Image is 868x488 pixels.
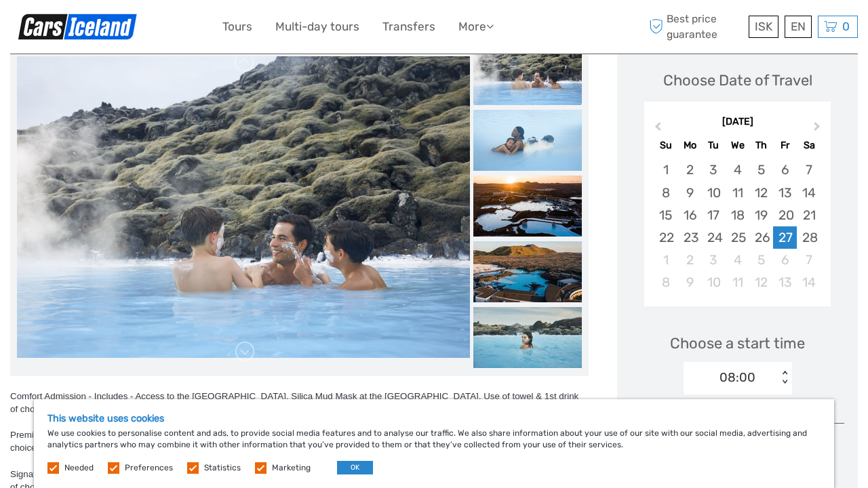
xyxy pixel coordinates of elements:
div: We [726,136,749,155]
div: Choose Monday, February 2nd, 2026 [678,159,702,181]
button: Open LiveChat chat widget [156,21,172,37]
span: Signature Admission - Includes - [10,469,140,479]
label: Preferences [125,462,173,474]
p: We're away right now. Please check back later! [19,24,153,35]
div: Comfort Admission - Includes - Access to the [GEOGRAPHIC_DATA], Silica Mud Mask at the [GEOGRAPHI... [10,390,589,415]
div: Choose Friday, February 27th, 2026 [773,226,797,249]
img: f216d22835d84a2e8f6058e6c88ba296_slider_thumbnail.jpg [473,241,582,302]
div: Fr [773,136,797,155]
span: ISK [755,20,772,33]
div: Choose Friday, February 6th, 2026 [773,159,797,181]
img: 074d1b25433144c697119fb130ce2944_slider_thumbnail.jpg [473,110,582,171]
div: Choose Saturday, February 14th, 2026 [797,182,821,204]
div: Choose Saturday, February 28th, 2026 [797,226,821,249]
label: Statistics [204,462,241,474]
div: Choose Monday, March 9th, 2026 [678,271,702,293]
div: We use cookies to personalise content and ads, to provide social media features and to analyse ou... [34,399,834,488]
img: d9bf8667d031459cbd5a0f097f6a92b7_slider_thumbnail.jpg [473,176,582,237]
div: Choose Wednesday, March 4th, 2026 [726,249,749,271]
div: Choose Monday, February 23rd, 2026 [678,226,702,249]
div: Choose Monday, February 9th, 2026 [678,182,702,204]
div: Mo [678,136,702,155]
span: 0 [840,20,852,33]
img: Scandinavian Travel [10,10,144,43]
span: Choose a start time [670,333,805,354]
div: Choose Tuesday, February 17th, 2026 [702,204,726,226]
div: Choose Wednesday, February 18th, 2026 [726,204,749,226]
div: [DATE] [644,115,831,129]
div: Choose Sunday, February 22nd, 2026 [654,226,677,249]
div: Choose Tuesday, February 24th, 2026 [702,226,726,249]
div: Choose Wednesday, February 25th, 2026 [726,226,749,249]
div: Choose Saturday, March 14th, 2026 [797,271,821,293]
div: Choose Thursday, March 12th, 2026 [749,271,773,293]
label: Needed [64,462,94,474]
a: Multi-day tours [275,17,359,37]
div: < > [778,371,790,385]
div: Choose Friday, March 13th, 2026 [773,271,797,293]
div: Choose Tuesday, March 10th, 2026 [702,271,726,293]
div: Choose Friday, February 20th, 2026 [773,204,797,226]
a: Transfers [382,17,435,37]
img: 811391cfcce346129166c4f5c33747f0_main_slider.jpg [17,56,470,358]
div: Choose Tuesday, February 3rd, 2026 [702,159,726,181]
div: Sa [797,136,821,155]
div: Choose Monday, March 2nd, 2026 [678,249,702,271]
img: 3e0543b7ae9e4dbc80c3cebf98bdb071_slider_thumbnail.jpg [473,307,582,368]
div: Su [654,136,677,155]
div: Th [749,136,773,155]
button: Previous Month [646,119,667,140]
div: Choose Date of Travel [663,70,812,91]
div: Choose Wednesday, March 11th, 2026 [726,271,749,293]
div: Choose Monday, February 16th, 2026 [678,204,702,226]
div: Choose Tuesday, February 10th, 2026 [702,182,726,204]
div: Premium Admission - Includes - [10,428,589,454]
div: Choose Sunday, March 1st, 2026 [654,249,677,271]
div: Choose Friday, February 13th, 2026 [773,182,797,204]
div: Choose Sunday, February 1st, 2026 [654,159,677,181]
img: 811391cfcce346129166c4f5c33747f0_slider_thumbnail.jpg [473,44,582,105]
div: month 2026-02 [648,159,826,293]
div: EN [785,16,812,38]
span: Best price guarantee [646,12,746,41]
button: Next Month [808,119,829,140]
div: Choose Thursday, February 5th, 2026 [749,159,773,181]
div: Tu [702,136,726,155]
div: Choose Sunday, March 8th, 2026 [654,271,677,293]
div: Choose Saturday, March 7th, 2026 [797,249,821,271]
div: 08:00 [719,369,755,386]
div: Choose Saturday, February 21st, 2026 [797,204,821,226]
div: Choose Friday, March 6th, 2026 [773,249,797,271]
a: More [458,17,494,37]
div: Choose Sunday, February 8th, 2026 [654,182,677,204]
div: Choose Thursday, February 19th, 2026 [749,204,773,226]
label: Marketing [272,462,311,474]
div: Choose Wednesday, February 4th, 2026 [726,159,749,181]
div: Choose Thursday, February 26th, 2026 [749,226,773,249]
div: Choose Thursday, February 12th, 2026 [749,182,773,204]
div: Choose Saturday, February 7th, 2026 [797,159,821,181]
button: OK [337,461,373,474]
div: Choose Sunday, February 15th, 2026 [654,204,677,226]
div: Choose Tuesday, March 3rd, 2026 [702,249,726,271]
div: Choose Wednesday, February 11th, 2026 [726,182,749,204]
h5: This website uses cookies [47,413,821,424]
a: Tours [222,17,252,37]
div: Choose Thursday, March 5th, 2026 [749,249,773,271]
